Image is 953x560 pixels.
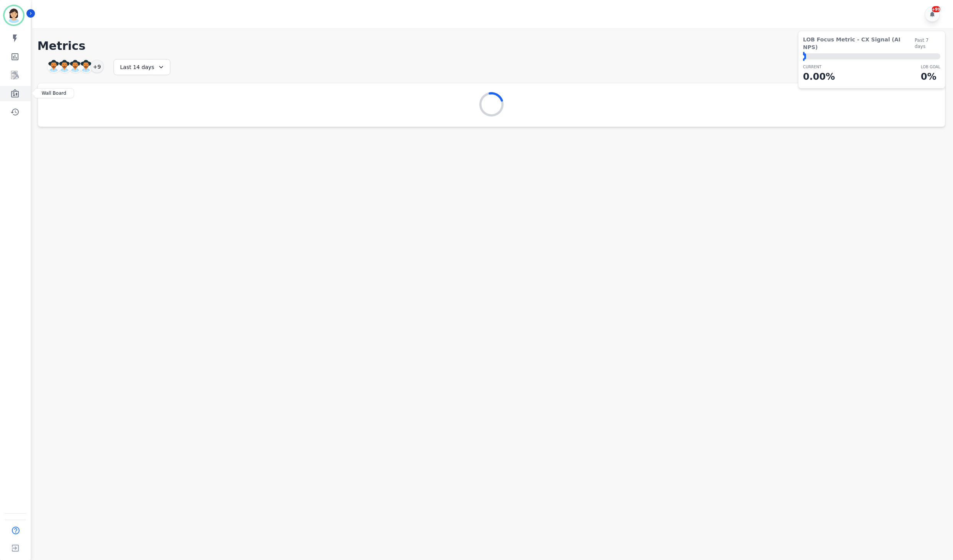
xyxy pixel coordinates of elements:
[38,39,946,53] h1: Metrics
[915,37,940,49] span: Past 7 days
[91,60,104,73] div: +9
[803,70,835,84] p: 0.00 %
[921,64,940,70] p: LOB Goal
[932,6,940,12] div: +99
[5,6,23,25] img: Bordered avatar
[114,59,170,75] div: Last 14 days
[803,36,915,51] span: LOB Focus Metric - CX Signal (AI NPS)
[921,70,940,84] p: 0 %
[803,64,835,70] p: CURRENT
[803,53,806,59] div: ⬤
